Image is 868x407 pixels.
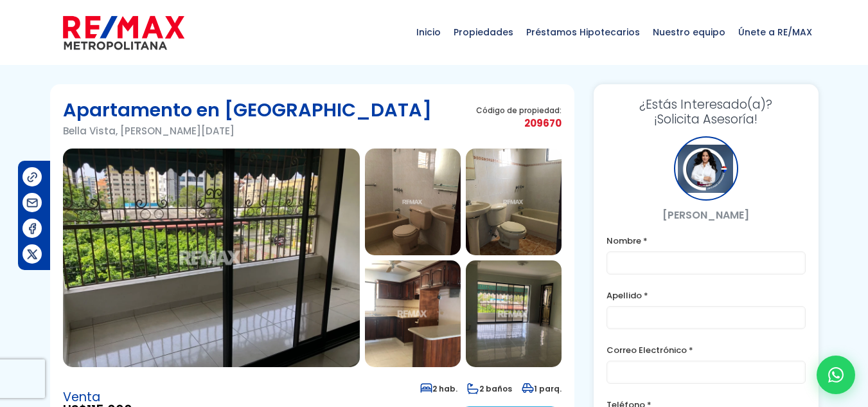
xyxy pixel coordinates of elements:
span: Préstamos Hipotecarios [520,13,646,51]
p: Bella Vista, [PERSON_NAME][DATE] [63,123,432,139]
span: Venta [63,391,132,404]
img: Apartamento en Bella Vista [466,260,562,367]
img: Apartamento en Bella Vista [466,149,562,255]
img: Compartir [26,222,39,235]
h1: Apartamento en [GEOGRAPHIC_DATA] [63,97,432,123]
img: Compartir [26,170,39,184]
span: 2 baños [467,383,512,394]
img: Compartir [26,248,39,261]
h3: ¡Solicita Asesoría! [607,97,806,127]
span: Únete a RE/MAX [732,13,819,51]
span: 1 parq. [522,383,562,394]
img: Apartamento en Bella Vista [63,149,360,367]
img: remax-metropolitana-logo [63,14,184,52]
span: 2 hab. [420,383,457,394]
label: Correo Electrónico * [607,342,806,358]
span: ¿Estás Interesado(a)? [607,97,806,112]
p: [PERSON_NAME] [607,207,806,223]
img: Compartir [26,196,39,210]
label: Nombre * [607,233,806,249]
label: Apellido * [607,287,806,303]
div: Vanesa Perez [674,136,738,201]
span: 209670 [476,115,562,131]
span: Nuestro equipo [646,13,732,51]
span: Código de propiedad: [476,105,562,115]
img: Apartamento en Bella Vista [365,149,461,255]
img: Apartamento en Bella Vista [365,260,461,367]
span: Propiedades [447,13,520,51]
span: Inicio [410,13,447,51]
